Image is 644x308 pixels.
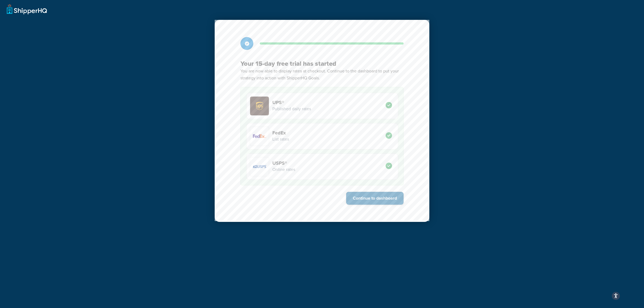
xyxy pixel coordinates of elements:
[272,100,311,105] h4: UPS®
[240,68,404,82] p: You are now able to display rates at checkout. Continue to the dashboard to put your strategy int...
[272,130,289,136] h4: FedEx
[346,192,404,205] button: Continue to dashboard
[272,160,295,166] h4: USPS®
[272,136,289,143] p: List rates
[272,166,295,173] p: Online rates
[272,105,311,112] p: Published daily rates
[240,60,404,68] h3: Your 15-day free trial has started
